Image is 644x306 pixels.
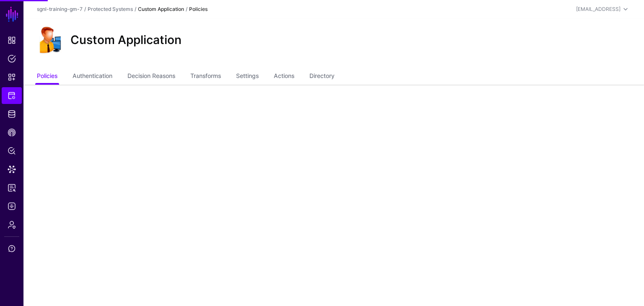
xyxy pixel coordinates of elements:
a: Data Lens [2,161,22,178]
a: Policies [37,69,57,85]
span: Snippets [8,73,16,81]
span: Policy Lens [8,147,16,155]
a: Policy Lens [2,143,22,159]
a: Admin [2,216,22,233]
a: Actions [274,69,294,85]
span: Logs [8,202,16,210]
span: Reports [8,184,16,192]
span: Dashboard [8,36,16,44]
span: Identity Data Fabric [8,110,16,118]
a: CAEP Hub [2,124,22,141]
a: Reports [2,179,22,196]
a: Authentication [73,69,112,85]
a: Protected Systems [2,87,22,104]
span: CAEP Hub [8,128,16,137]
span: Admin [8,220,16,229]
h2: Custom Application [70,33,182,47]
span: Protected Systems [8,91,16,100]
div: [EMAIL_ADDRESS] [576,5,621,13]
div: / [133,5,138,13]
strong: Policies [189,6,208,12]
a: Snippets [2,69,22,86]
a: sgnl-training-gm-7 [37,6,83,12]
span: Policies [8,54,16,63]
a: SGNL [5,5,19,23]
a: Dashboard [2,32,22,49]
a: Policies [2,50,22,67]
strong: Custom Application [138,6,184,12]
a: Settings [236,69,259,85]
span: Support [8,244,16,253]
a: Decision Reasons [127,69,175,85]
img: svg+xml;base64,PHN2ZyB3aWR0aD0iOTgiIGhlaWdodD0iMTIyIiB2aWV3Qm94PSIwIDAgOTggMTIyIiBmaWxsPSJub25lIi... [37,27,64,54]
a: Transforms [190,69,221,85]
div: / [184,5,189,13]
a: Directory [309,69,335,85]
a: Identity Data Fabric [2,106,22,122]
div: / [83,5,88,13]
a: Protected Systems [88,6,133,12]
span: Data Lens [8,165,16,174]
a: Logs [2,198,22,215]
